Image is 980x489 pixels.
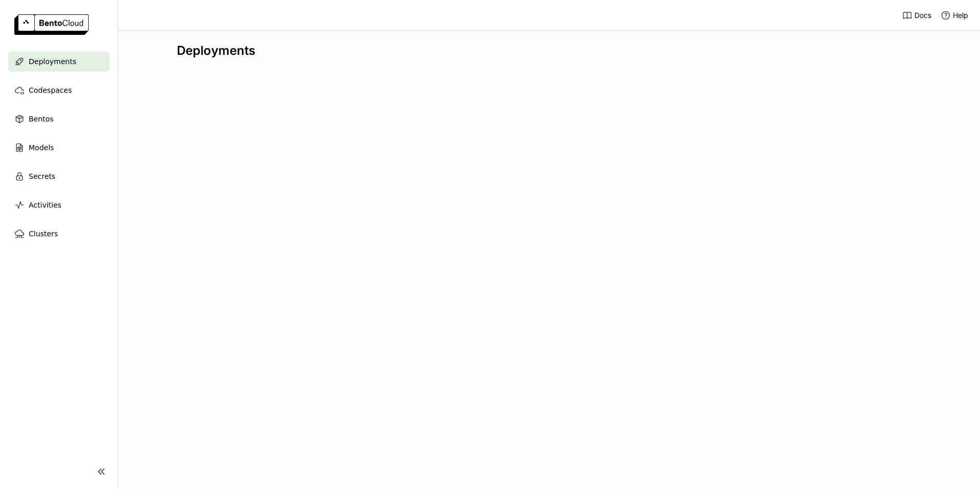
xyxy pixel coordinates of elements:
a: Models [8,137,110,158]
span: Clusters [29,228,58,240]
a: Bentos [8,109,110,129]
span: Activities [29,199,62,211]
span: Help [953,11,968,20]
a: Clusters [8,223,110,244]
span: Docs [914,11,931,20]
div: Help [941,10,968,21]
span: Secrets [29,170,55,182]
div: Deployments [177,43,921,58]
a: Docs [902,10,931,21]
img: logo [14,14,89,35]
span: Models [29,141,54,154]
a: Activities [8,195,110,215]
span: Bentos [29,113,53,125]
span: Codespaces [29,84,72,96]
span: Deployments [29,55,76,68]
a: Secrets [8,166,110,187]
